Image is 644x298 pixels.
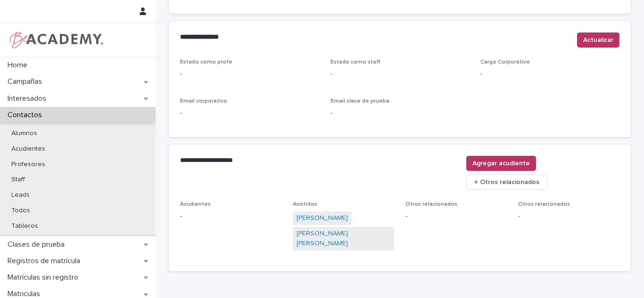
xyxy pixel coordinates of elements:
a: [PERSON_NAME] [PERSON_NAME] [297,229,390,249]
span: Email clase de prueba [330,98,389,104]
p: Clases de prueba [4,240,72,249]
p: - [180,108,319,118]
p: - [180,211,281,221]
p: Staff [4,176,33,184]
p: Tableros [4,222,46,230]
p: Contactos [4,111,50,120]
span: Cargo Corporativo [480,59,530,65]
p: Interesados [4,94,54,103]
span: Otros relacionados [518,201,570,207]
span: Agregar acudiente [472,159,530,168]
span: Estado como profe [180,59,232,65]
span: Acudientes [180,201,211,207]
p: Registros de matrícula [4,257,88,266]
span: Asistidos [293,201,317,207]
p: - [480,69,619,79]
p: - [180,69,319,79]
p: Acudientes [4,145,53,153]
p: - [405,211,507,221]
p: Todos [4,207,38,215]
p: Profesores [4,161,53,169]
button: + Otros relacionados [466,175,547,190]
span: Actualizar [583,35,613,45]
p: - [518,211,619,221]
button: Actualizar [577,32,619,48]
span: Email corporativo [180,98,227,104]
span: Estado como staff [330,59,380,65]
p: Home [4,61,35,70]
p: Leads [4,191,37,199]
p: Alumnos [4,129,45,137]
p: Matrículas sin registro [4,273,86,282]
span: Otros relacionados [405,201,457,207]
a: [PERSON_NAME] [297,213,348,223]
p: - [330,69,470,79]
button: Agregar acudiente [466,156,536,171]
p: Campañas [4,77,50,86]
span: + Otros relacionados [474,177,539,187]
img: WPrjXfSUmiLcdUfaYY4Q [8,31,104,49]
p: - [330,108,470,118]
